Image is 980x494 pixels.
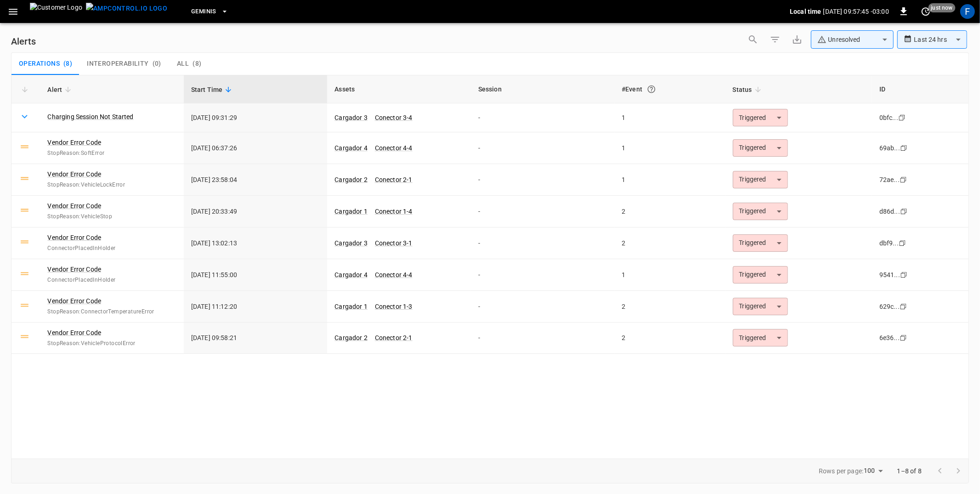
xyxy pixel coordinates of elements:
div: #Event [622,81,718,97]
a: Cargador 4 [334,144,368,152]
td: - [471,323,614,354]
td: - [471,196,614,227]
a: Conector 3-1 [375,239,413,247]
span: StopReason:SoftError [47,149,176,158]
a: Vendor Error Code [47,265,101,274]
div: copy [899,175,908,185]
a: Conector 1-4 [375,208,413,215]
a: Cargador 2 [334,176,368,183]
td: - [471,103,614,132]
span: ConnectorPlacedInHolder [47,244,176,253]
span: Interoperability [87,60,148,68]
a: Vendor Error Code [47,328,101,337]
td: [DATE] 11:12:20 [184,291,327,323]
span: StopReason:ConnectorTemperatureError [47,307,176,317]
td: [DATE] 09:31:29 [184,103,327,132]
span: All [177,60,189,68]
a: Vendor Error Code [47,138,101,147]
td: 1 [614,259,725,291]
a: Cargador 3 [334,239,368,247]
td: 2 [614,291,725,323]
div: copy [898,238,907,248]
a: Vendor Error Code [47,296,101,306]
div: copy [899,333,908,343]
a: Charging Session Not Started [47,112,133,121]
a: Cargador 3 [334,114,368,121]
div: Triggered [733,266,788,284]
div: 69ab... [879,143,900,153]
div: 100 [864,464,886,477]
td: 1 [614,132,725,164]
p: Rows per page: [819,466,863,476]
div: Triggered [733,109,788,126]
span: Geminis [191,6,216,17]
div: copy [898,113,907,123]
a: Vendor Error Code [47,233,101,242]
h6: Alerts [11,34,36,49]
div: profile-icon [960,4,975,19]
span: Alert [47,84,74,95]
td: [DATE] 23:58:04 [184,164,327,196]
p: [DATE] 09:57:45 -03:00 [823,7,889,16]
button: An event is a single occurrence of an issue. An alert groups related events for the same asset, m... [643,81,660,97]
a: Conector 2-1 [375,334,413,341]
td: 2 [614,323,725,354]
span: StopReason:VehicleStop [47,212,176,221]
td: 1 [614,164,725,196]
td: [DATE] 13:02:13 [184,227,327,259]
span: StopReason:VehicleProtocolError [47,339,176,348]
span: StopReason:VehicleLockError [47,181,176,190]
a: Cargador 1 [334,208,368,215]
div: dbf9... [879,238,899,248]
div: Last 24 hrs [914,31,967,48]
div: Triggered [733,171,788,188]
p: Local time [790,7,821,16]
th: Assets [327,75,470,103]
div: Triggered [733,139,788,157]
a: Cargador 2 [334,334,368,341]
div: copy [899,301,908,312]
div: 0bfc... [879,113,898,122]
div: Triggered [733,203,788,220]
span: ConnectorPlacedInHolder [47,276,176,285]
div: 6e36... [879,333,900,342]
button: set refresh interval [918,4,933,19]
a: Vendor Error Code [47,201,101,210]
img: Customer Logo [30,3,82,20]
div: d86d... [879,207,900,216]
a: Conector 4-4 [375,271,413,278]
td: 1 [614,103,725,132]
img: ampcontrol.io logo [86,3,167,14]
span: Status [733,84,764,95]
div: 72ae... [879,175,900,184]
div: Triggered [733,298,788,315]
a: Conector 4-4 [375,144,413,152]
div: 9541... [879,270,900,279]
div: copy [900,143,909,153]
th: ID [872,75,969,103]
td: [DATE] 09:58:21 [184,323,327,354]
a: Cargador 1 [334,303,368,310]
p: 1–8 of 8 [897,466,922,476]
span: ( 8 ) [63,60,72,68]
a: Conector 1-3 [375,303,413,310]
th: Session [471,75,614,103]
td: 2 [614,196,725,227]
span: just now [929,3,956,12]
span: Operations [19,60,60,68]
span: Start Time [191,84,235,95]
td: [DATE] 11:55:00 [184,259,327,291]
button: Geminis [187,3,232,21]
div: Triggered [733,329,788,346]
a: Cargador 4 [334,271,368,278]
td: - [471,164,614,196]
div: Triggered [733,234,788,252]
div: copy [900,206,909,216]
td: - [471,132,614,164]
td: [DATE] 20:33:49 [184,196,327,227]
div: 629c... [879,302,900,311]
td: - [471,227,614,259]
td: - [471,259,614,291]
a: Vendor Error Code [47,170,101,179]
span: ( 8 ) [193,60,201,68]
